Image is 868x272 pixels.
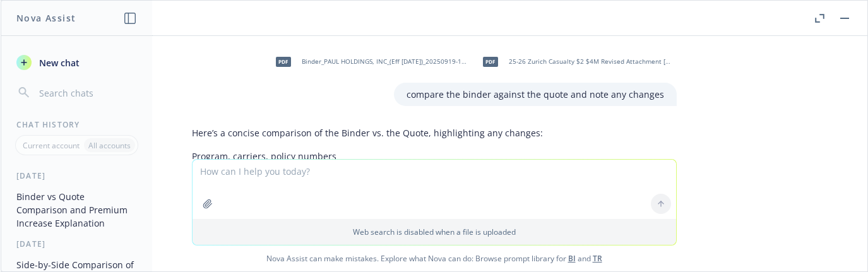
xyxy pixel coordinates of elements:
[37,56,80,69] span: New chat
[509,57,674,66] span: 25-26 Zurich Casualty $2 $4M Revised Attachment [DATE].pdf
[483,57,498,66] span: pdf
[88,140,131,151] p: All accounts
[11,186,142,234] button: Binder vs Quote Comparison and Premium Increase Explanation
[475,46,677,78] div: pdf25-26 Zurich Casualty $2 $4M Revised Attachment [DATE].pdf
[1,239,152,249] div: [DATE]
[200,227,669,237] p: Web search is disabled when a file is uploaded
[568,253,576,264] a: BI
[276,57,291,66] span: pdf
[11,51,142,74] button: New chat
[6,245,862,271] span: Nova Assist can make mistakes. Explore what Nova can do: Browse prompt library for and
[407,88,664,101] p: compare the binder against the quote and note any changes
[37,84,137,102] input: Search chats
[192,150,677,163] p: Program, carriers, policy numbers
[1,119,152,130] div: Chat History
[23,140,80,151] p: Current account
[192,126,677,139] p: Here’s a concise comparison of the Binder vs. the Quote, highlighting any changes:
[593,253,602,264] a: TR
[268,46,470,78] div: pdfBinder_PAUL HOLDINGS, INC_(Eff [DATE])_20250919-1827.pdf
[16,11,76,25] h1: Nova Assist
[1,170,152,181] div: [DATE]
[302,57,467,66] span: Binder_PAUL HOLDINGS, INC_(Eff [DATE])_20250919-1827.pdf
